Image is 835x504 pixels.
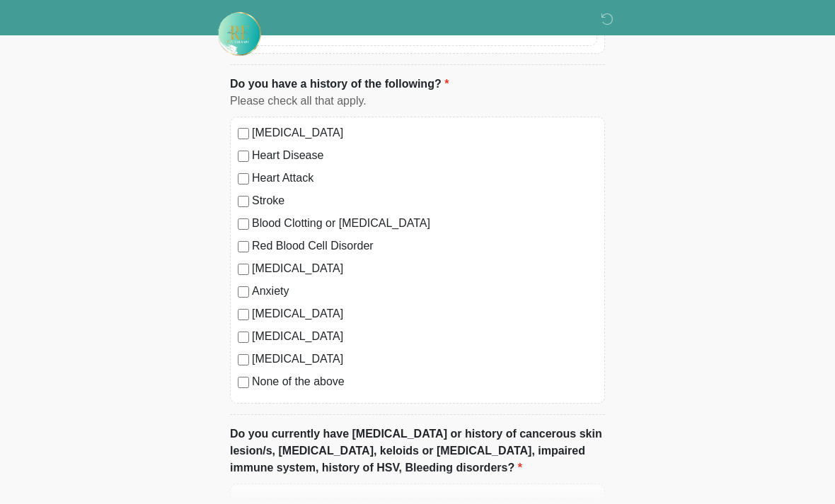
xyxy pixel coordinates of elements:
input: [MEDICAL_DATA] [238,264,249,275]
label: Red Blood Cell Disorder [252,238,597,254]
input: Anxiety [238,286,249,298]
label: Heart Disease [252,147,597,164]
label: None of the above [252,373,597,390]
input: Blood Clotting or [MEDICAL_DATA] [238,218,249,230]
input: Stroke [238,196,249,207]
label: Do you currently have [MEDICAL_DATA] or history of cancerous skin lesion/s, [MEDICAL_DATA], keloi... [230,426,605,476]
input: [MEDICAL_DATA] [238,128,249,139]
label: [MEDICAL_DATA] [252,328,597,345]
input: [MEDICAL_DATA] [238,354,249,365]
label: Blood Clotting or [MEDICAL_DATA] [252,215,597,232]
input: [MEDICAL_DATA] [238,332,249,343]
input: None of the above [238,377,249,388]
input: Heart Attack [238,173,249,184]
img: Rehydrate Aesthetics & Wellness Logo [216,11,263,57]
label: [MEDICAL_DATA] [252,351,597,368]
input: Heart Disease [238,151,249,162]
input: [MEDICAL_DATA] [238,309,249,320]
label: Stroke [252,192,597,209]
input: Red Blood Cell Disorder [238,241,249,252]
label: Heart Attack [252,170,597,187]
label: Do you have a history of the following? [230,76,449,93]
label: [MEDICAL_DATA] [252,124,597,141]
div: Please check all that apply. [230,93,605,110]
label: [MEDICAL_DATA] [252,305,597,322]
label: [MEDICAL_DATA] [252,260,597,277]
label: Anxiety [252,283,597,300]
